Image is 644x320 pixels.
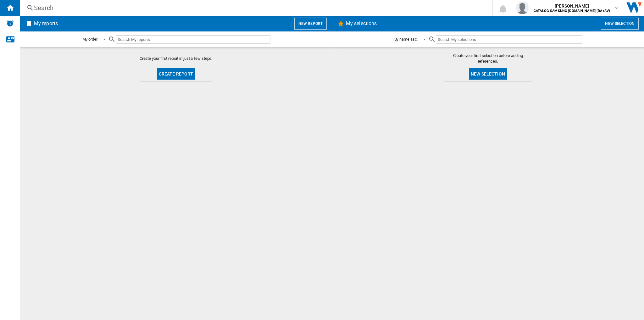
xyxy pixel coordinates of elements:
span: Create your first report in just a few steps. [140,56,213,61]
h2: My selections [345,18,378,30]
div: By name asc. [394,37,418,42]
button: Create report [157,68,195,80]
button: New selection [469,68,507,80]
div: Search [34,3,476,12]
img: alerts-logo.svg [6,20,14,27]
span: Create your first selection before adding references. [444,53,532,64]
span: [PERSON_NAME] [534,3,610,9]
button: New report [294,18,327,30]
div: My order [82,37,97,42]
img: profile.jpg [516,2,529,14]
b: CATALOG SAMSUNG [DOMAIN_NAME] (DA+AV) [534,9,610,13]
button: New selection [601,18,639,30]
h2: My reports [33,18,59,30]
input: Search My selections [436,35,582,44]
input: Search My reports [116,35,270,44]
